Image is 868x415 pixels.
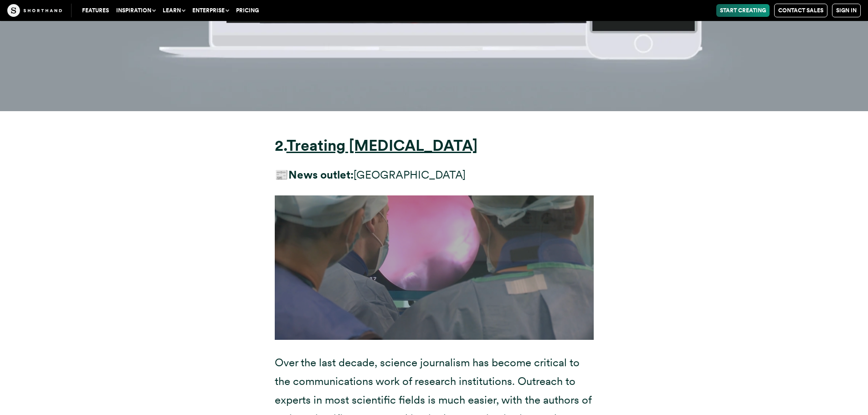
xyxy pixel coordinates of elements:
a: Features [78,4,113,17]
img: Three researchers wearing blue medical scrubs face away from the camera, looking toward an oval s... [275,195,594,340]
button: Enterprise [189,4,232,17]
a: Start Creating [716,4,770,17]
strong: News outlet: [288,168,354,181]
a: Pricing [232,4,262,17]
img: The Craft [7,4,62,17]
strong: 2. [275,136,287,154]
a: Sign in [832,4,861,17]
p: 📰 [GEOGRAPHIC_DATA] [275,166,594,184]
button: Inspiration [113,4,159,17]
a: Contact Sales [774,4,827,17]
a: Treating [MEDICAL_DATA] [287,136,478,154]
button: Learn [159,4,189,17]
